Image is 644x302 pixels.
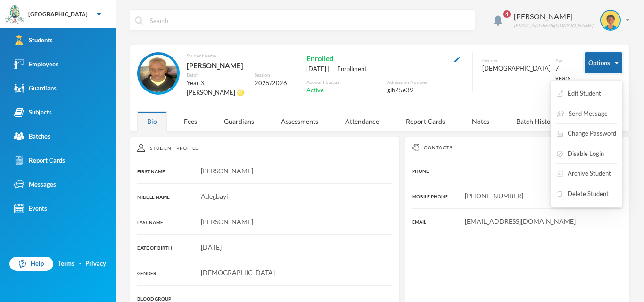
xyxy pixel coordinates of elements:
[556,85,602,102] button: Edit Student
[396,111,455,131] div: Report Cards
[387,86,463,95] div: glh25e39
[465,192,523,200] span: [PHONE_NUMBER]
[14,107,52,117] div: Subjects
[335,111,389,131] div: Attendance
[135,16,143,25] img: search
[306,79,382,86] div: Account Status
[187,79,248,97] div: Year 3 - [PERSON_NAME] ♌️
[556,125,617,142] button: Change Password
[482,57,551,64] div: Gender
[14,155,65,165] div: Report Cards
[306,86,324,95] span: Active
[187,59,287,72] div: [PERSON_NAME]
[555,64,570,82] div: 7 years
[187,72,248,79] div: Batch
[140,55,177,92] img: STUDENT
[503,10,511,18] span: 4
[465,217,576,225] span: [EMAIL_ADDRESS][DOMAIN_NAME]
[506,111,567,131] div: Batch History
[556,146,605,163] button: Disable Login
[85,259,106,269] a: Privacy
[255,79,287,88] div: 2025/2026
[28,10,88,18] div: [GEOGRAPHIC_DATA]
[255,72,287,79] div: Session
[137,296,171,302] span: BLOOD GROUP
[14,131,50,141] div: Batches
[174,111,207,131] div: Fees
[556,106,609,122] button: Send Message
[412,144,622,151] div: Contacts
[306,52,334,65] span: Enrolled
[514,22,593,29] div: [EMAIL_ADDRESS][DOMAIN_NAME]
[387,79,463,86] div: Admission Number
[555,57,570,64] div: Age
[462,111,499,131] div: Notes
[271,111,328,131] div: Assessments
[58,259,74,269] a: Terms
[149,10,470,31] input: Search
[201,269,275,277] span: [DEMOGRAPHIC_DATA]
[201,192,228,200] span: Adegbayi
[585,52,622,73] button: Options
[201,243,222,251] span: [DATE]
[14,35,53,45] div: Students
[412,168,429,174] span: PHONE
[14,180,56,189] div: Messages
[137,111,167,131] div: Bio
[306,65,463,74] div: [DATE] | -- Enrollment
[201,218,253,226] span: [PERSON_NAME]
[514,11,593,22] div: [PERSON_NAME]
[201,167,253,175] span: [PERSON_NAME]
[482,64,551,73] div: [DEMOGRAPHIC_DATA]
[556,186,610,203] button: Delete Student
[14,59,58,69] div: Employees
[601,11,620,30] img: STUDENT
[556,165,612,182] button: Archive Student
[9,257,53,271] a: Help
[214,111,264,131] div: Guardians
[14,204,47,213] div: Events
[187,52,287,59] div: Student name
[137,144,392,152] div: Student Profile
[5,5,24,24] img: logo
[452,53,463,64] button: Edit
[79,259,81,269] div: ·
[14,83,57,93] div: Guardians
